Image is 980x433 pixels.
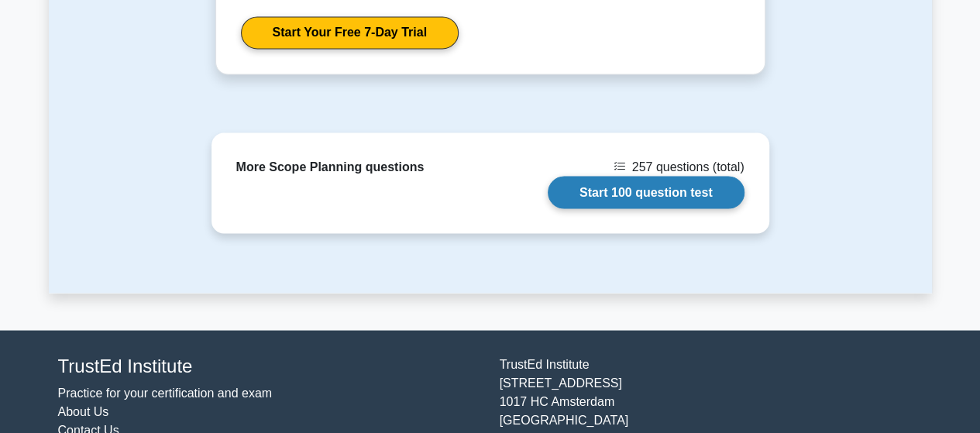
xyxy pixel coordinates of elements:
[548,176,744,208] a: Start 100 question test
[58,404,109,418] a: About Us
[58,355,481,377] h4: TrustEd Institute
[58,386,273,399] a: Practice for your certification and exam
[241,16,459,49] a: Start Your Free 7-Day Trial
